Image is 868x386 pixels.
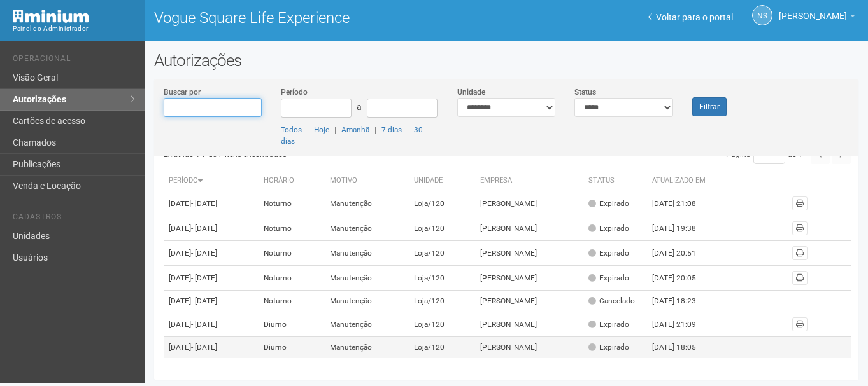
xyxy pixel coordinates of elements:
td: Noturno [259,191,325,216]
a: Voltar para o portal [648,12,733,22]
td: Manutenção [325,216,409,241]
td: Manutenção [325,241,409,266]
button: Filtrar [692,97,727,116]
span: | [374,125,376,134]
td: [DATE] 18:05 [647,337,717,359]
img: Minium [13,10,89,23]
td: Noturno [259,241,325,266]
span: | [307,125,309,134]
td: [PERSON_NAME] [475,241,583,266]
span: | [334,125,336,134]
div: Cancelado [588,296,635,307]
td: Diurno [259,312,325,337]
td: [DATE] [164,312,259,337]
th: Empresa [475,170,583,191]
td: Loja/120 [409,291,475,312]
td: [PERSON_NAME] [475,191,583,216]
td: [DATE] [164,291,259,312]
div: Expirado [588,273,629,284]
a: Todos [281,125,302,134]
td: Loja/120 [409,312,475,337]
td: Loja/120 [409,266,475,291]
span: - [DATE] [191,296,217,305]
td: [PERSON_NAME] [475,216,583,241]
td: [DATE] 20:51 [647,241,717,266]
li: Cadastros [13,212,135,226]
td: Manutenção [325,291,409,312]
th: Atualizado em [647,170,717,191]
td: [DATE] [164,266,259,291]
a: Amanhã [341,125,369,134]
span: - [DATE] [191,249,217,258]
span: | [407,125,409,134]
td: Manutenção [325,337,409,359]
td: Diurno [259,337,325,359]
td: [DATE] [164,191,259,216]
label: Período [281,86,308,98]
td: [PERSON_NAME] [475,266,583,291]
td: [DATE] 20:05 [647,266,717,291]
span: - [DATE] [191,343,217,352]
th: Status [583,170,647,191]
td: Loja/120 [409,191,475,216]
td: [PERSON_NAME] [475,312,583,337]
div: Expirado [588,319,629,330]
span: - [DATE] [191,199,217,208]
label: Unidade [457,86,485,98]
td: [DATE] [164,241,259,266]
label: Status [574,86,596,98]
td: [DATE] 21:08 [647,191,717,216]
td: [DATE] 19:38 [647,216,717,241]
div: Expirado [588,223,629,234]
span: a [357,102,362,112]
th: Período [164,170,259,191]
td: Loja/120 [409,241,475,266]
td: [PERSON_NAME] [475,337,583,359]
th: Unidade [409,170,475,191]
th: Motivo [325,170,409,191]
td: Manutenção [325,312,409,337]
td: Manutenção [325,266,409,291]
th: Horário [259,170,325,191]
span: - [DATE] [191,320,217,329]
span: Página de 1 [726,150,802,159]
div: Expirado [588,342,629,353]
a: Hoje [314,125,329,134]
a: 7 dias [381,125,402,134]
td: [PERSON_NAME] [475,291,583,312]
td: Loja/120 [409,337,475,359]
h2: Autorizações [154,51,858,70]
td: Noturno [259,266,325,291]
td: [DATE] 21:09 [647,312,717,337]
td: Manutenção [325,191,409,216]
td: Noturno [259,291,325,312]
h1: Vogue Square Life Experience [154,10,497,26]
a: [PERSON_NAME] [779,13,855,23]
div: Expirado [588,248,629,259]
span: - [DATE] [191,224,217,233]
a: NS [752,5,772,25]
span: - [DATE] [191,273,217,282]
td: Noturno [259,216,325,241]
label: Buscar por [164,86,201,98]
li: Operacional [13,54,135,67]
td: Loja/120 [409,216,475,241]
div: Expirado [588,198,629,209]
td: [DATE] [164,216,259,241]
div: Painel do Administrador [13,23,135,34]
td: [DATE] 18:23 [647,291,717,312]
td: [DATE] [164,337,259,359]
